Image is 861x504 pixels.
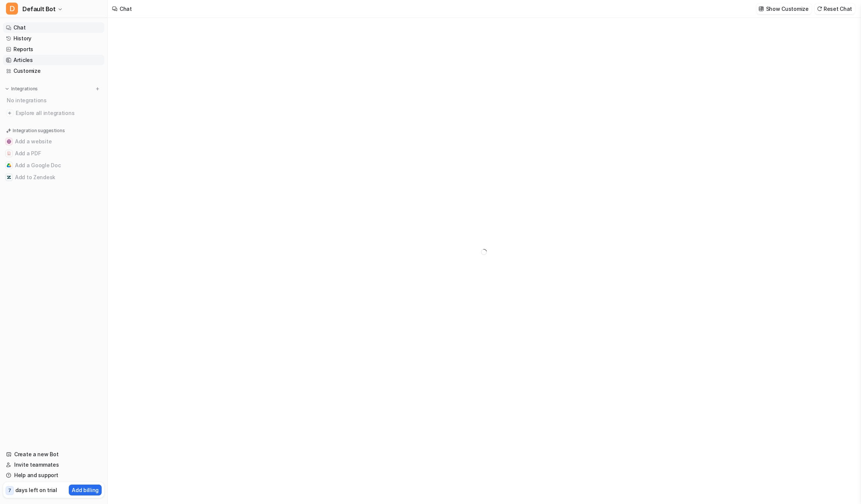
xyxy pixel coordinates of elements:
img: expand menu [4,86,10,91]
div: No integrations [4,94,104,106]
a: Reports [3,44,104,55]
a: Customize [3,66,104,76]
a: Help and support [3,470,104,480]
p: 7 [8,487,11,494]
button: Add a PDFAdd a PDF [3,147,104,159]
button: Show Customize [756,3,812,14]
p: Show Customize [766,5,809,13]
img: Add a Google Doc [7,163,11,168]
p: Integration suggestions [13,127,65,134]
a: Chat [3,22,104,33]
p: days left on trial [15,486,57,494]
span: D [6,3,18,15]
img: explore all integrations [6,109,13,117]
img: Add to Zendesk [7,175,11,180]
span: Default Bot [22,4,56,14]
img: Add a website [7,139,11,144]
p: Add billing [72,486,99,494]
button: Add to ZendeskAdd to Zendesk [3,171,104,183]
a: History [3,33,104,44]
a: Articles [3,55,104,65]
button: Add a websiteAdd a website [3,136,104,147]
button: Reset Chat [815,3,855,14]
p: Integrations [11,86,38,92]
button: Add billing [69,485,102,495]
img: customize [759,6,764,12]
button: Integrations [3,85,40,93]
img: menu_add.svg [95,86,100,91]
button: Add a Google DocAdd a Google Doc [3,159,104,171]
a: Invite teammates [3,460,104,470]
span: Explore all integrations [16,107,101,119]
div: Chat [120,5,132,13]
a: Explore all integrations [3,108,104,118]
img: Add a PDF [7,151,11,156]
img: reset [817,6,822,12]
a: Create a new Bot [3,449,104,460]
